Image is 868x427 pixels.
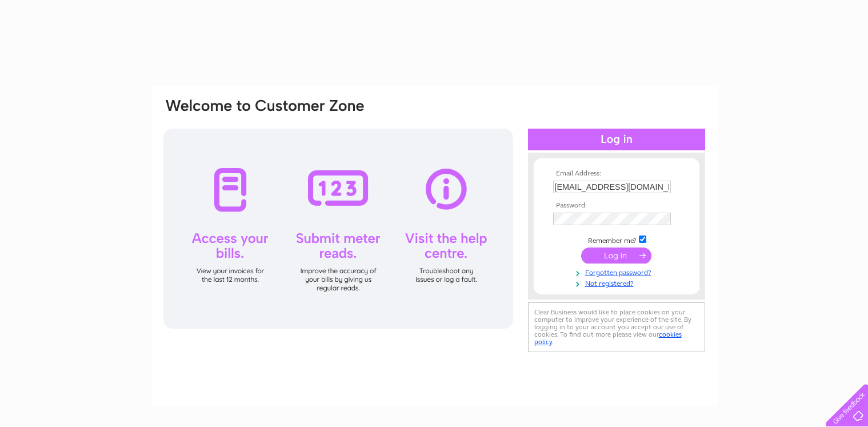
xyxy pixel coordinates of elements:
[550,234,683,245] td: Remember me?
[534,330,682,346] a: cookies policy
[528,302,705,352] div: Clear Business would like to place cookies on your computer to improve your experience of the sit...
[553,266,683,277] a: Forgotten password?
[581,248,651,264] input: Submit
[550,202,683,210] th: Password:
[550,170,683,178] th: Email Address:
[553,277,683,288] a: Not registered?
